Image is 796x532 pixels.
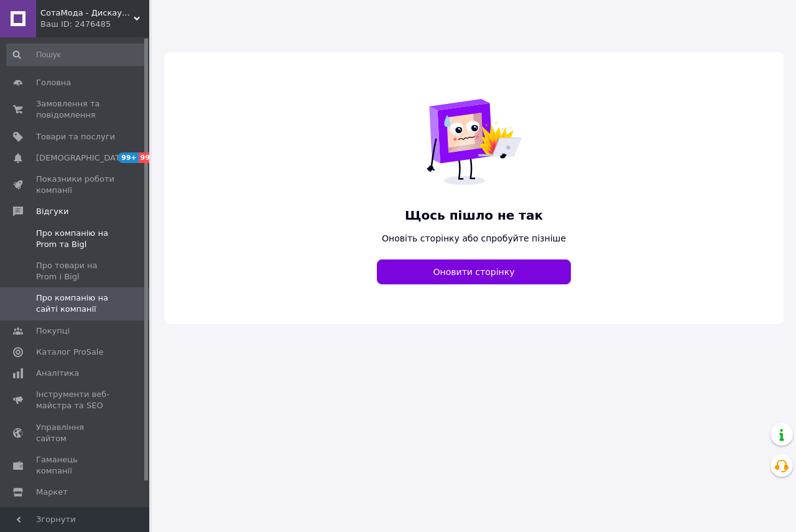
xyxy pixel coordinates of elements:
[36,206,68,217] span: Відгуки
[377,207,571,225] span: Щось пішло не так
[36,260,115,282] span: Про товари на Prom і Bigl
[139,152,159,163] span: 99+
[36,368,79,379] span: Аналітика
[6,44,147,66] input: Пошук
[36,131,115,142] span: Товари та послуги
[36,77,71,88] span: Головна
[36,292,115,315] span: Про компанію на сайті компанії
[36,389,115,411] span: Інструменти веб-майстра та SEO
[36,422,115,444] span: Управління сайтом
[118,152,139,163] span: 99+
[40,19,149,30] div: Ваш ID: 2476485
[36,454,115,477] span: Гаманець компанії
[377,259,571,284] button: Оновити сторінку
[36,325,70,337] span: Покупці
[36,174,115,196] span: Показники роботи компанії
[36,98,115,121] span: Замовлення та повідомлення
[36,228,115,250] span: Про компанію на Prom та Bigl
[40,7,134,19] span: СотаМода - Дискаунтер аксесуарів
[36,347,103,358] span: Каталог ProSale
[36,487,68,498] span: Маркет
[36,152,128,164] span: [DEMOGRAPHIC_DATA]
[377,232,571,245] span: Оновіть сторінку або спробуйте пізніше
